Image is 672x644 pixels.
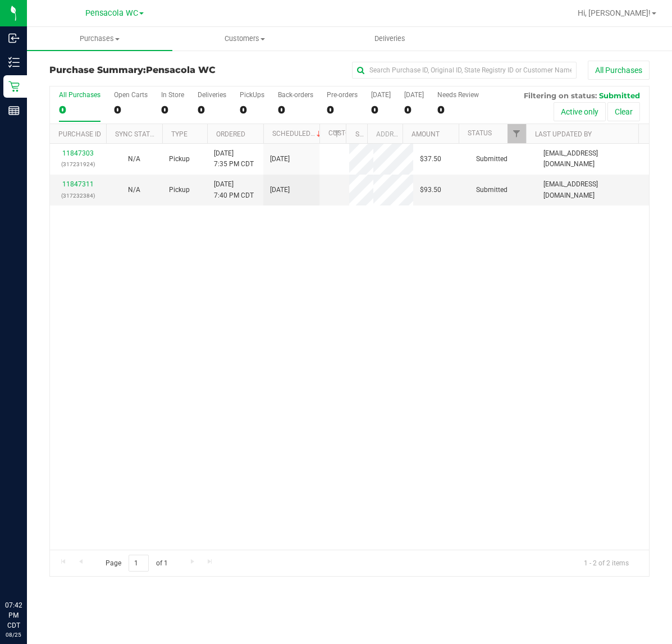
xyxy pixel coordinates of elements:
div: Needs Review [437,91,479,99]
a: Purchase ID [58,130,101,138]
span: Deliveries [359,34,420,44]
div: 0 [371,103,391,116]
span: [DATE] 7:40 PM CDT [214,179,254,200]
a: Last Updated By [535,130,592,138]
span: Hi, [PERSON_NAME]! [578,8,651,17]
p: 08/25 [5,631,22,639]
input: Search Purchase ID, Original ID, State Registry ID or Customer Name... [352,62,577,79]
a: Scheduled [272,130,323,138]
div: 0 [327,103,358,116]
span: Pickup [169,154,190,165]
iframe: Resource center [11,554,45,588]
h3: Purchase Summary: [49,65,249,75]
div: Back-orders [278,91,313,99]
div: 0 [278,103,313,116]
span: [EMAIL_ADDRESS][DOMAIN_NAME] [543,148,642,170]
div: PickUps [240,91,264,99]
div: Pre-orders [327,91,358,99]
div: 0 [59,103,100,116]
span: Not Applicable [128,155,140,163]
a: Customers [172,27,318,51]
div: Deliveries [198,91,226,99]
span: 1 - 2 of 2 items [575,555,638,572]
span: [DATE] [270,154,290,165]
a: Amount [412,130,440,138]
inline-svg: Inbound [8,33,20,44]
span: [DATE] 7:35 PM CDT [214,148,254,170]
p: (317231924) [57,159,99,170]
div: 0 [114,103,148,116]
span: Not Applicable [128,186,140,194]
inline-svg: Inventory [8,57,20,68]
span: Page of 1 [96,555,177,572]
span: Submitted [476,154,508,165]
a: Sync Status [115,130,158,138]
span: Pensacola WC [85,8,138,18]
span: [DATE] [270,185,290,195]
div: 0 [240,103,264,116]
a: Status [468,129,492,137]
div: [DATE] [404,91,424,99]
input: 1 [129,555,149,572]
button: All Purchases [588,61,650,80]
span: Pickup [169,185,190,195]
a: Filter [327,124,346,143]
div: 0 [437,103,479,116]
div: [DATE] [371,91,391,99]
p: (317232384) [57,190,99,201]
span: Filtering on status: [524,91,597,100]
span: Customers [173,34,317,44]
button: Active only [554,102,606,121]
span: Purchases [27,34,172,44]
span: Submitted [476,185,508,195]
a: 11847311 [62,180,94,188]
a: 11847303 [62,149,94,157]
inline-svg: Retail [8,81,20,92]
a: Deliveries [317,27,463,51]
a: Purchases [27,27,172,51]
div: In Store [161,91,184,99]
div: All Purchases [59,91,100,99]
button: N/A [128,154,140,165]
div: 0 [198,103,226,116]
p: 07:42 PM CDT [5,600,22,631]
button: Clear [607,102,640,121]
a: Type [171,130,188,138]
th: Address [367,124,403,144]
a: Filter [508,124,526,143]
span: Pensacola WC [146,65,216,75]
div: 0 [161,103,184,116]
span: Submitted [599,91,640,100]
inline-svg: Reports [8,105,20,116]
div: Open Carts [114,91,148,99]
span: [EMAIL_ADDRESS][DOMAIN_NAME] [543,179,642,200]
span: $93.50 [420,185,441,195]
a: Ordered [216,130,245,138]
span: $37.50 [420,154,441,165]
button: N/A [128,185,140,195]
div: 0 [404,103,424,116]
a: State Registry ID [355,130,414,138]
